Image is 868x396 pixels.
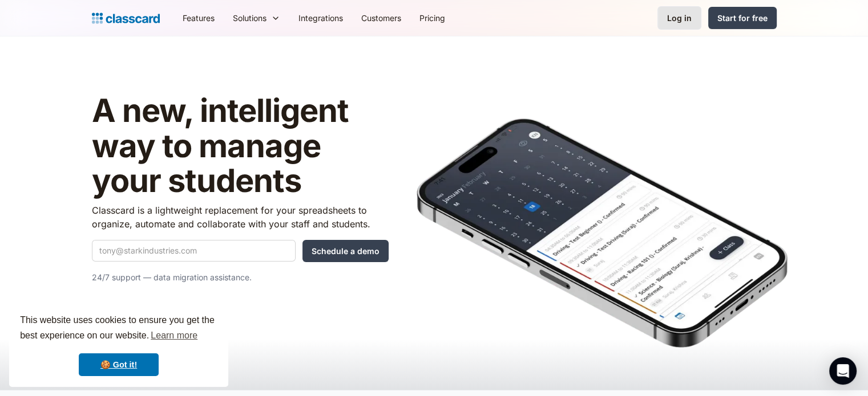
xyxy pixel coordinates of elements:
[20,313,217,344] span: This website uses cookies to ensure you get the best experience on our website.
[224,5,289,31] div: Solutions
[717,12,768,24] div: Start for free
[92,240,296,262] input: tony@starkindustries.com
[92,93,389,199] h1: A new, intelligent way to manage your students
[149,327,199,344] a: learn more about cookies
[289,5,352,31] a: Integrations
[79,353,159,376] a: dismiss cookie message
[233,12,267,24] div: Solutions
[657,6,701,30] a: Log in
[410,5,454,31] a: Pricing
[708,7,777,29] a: Start for free
[173,5,224,31] a: Features
[352,5,410,31] a: Customers
[92,271,389,284] p: 24/7 support — data migration assistance.
[92,240,389,262] form: Quick Demo Form
[667,12,692,24] div: Log in
[829,357,857,385] div: Open Intercom Messenger
[9,303,228,387] div: cookieconsent
[92,203,389,231] p: Classcard is a lightweight replacement for your spreadsheets to organize, automate and collaborat...
[92,10,160,26] a: Logo
[302,240,389,262] input: Schedule a demo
